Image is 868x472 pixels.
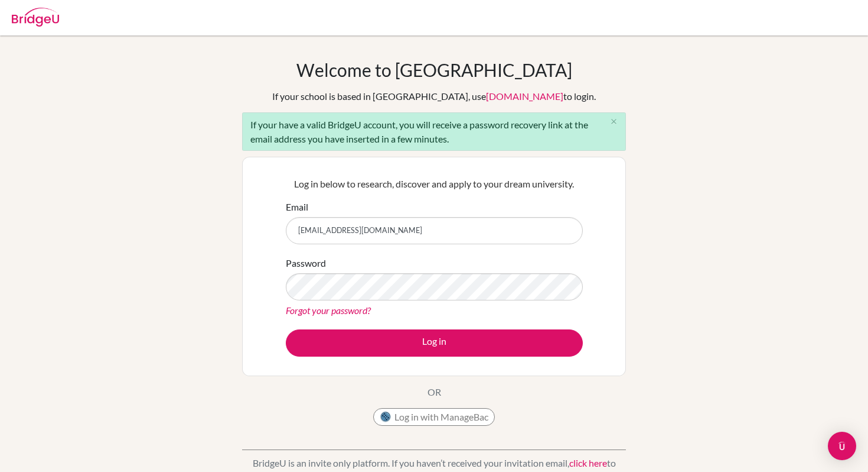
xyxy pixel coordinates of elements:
[286,177,583,191] p: Log in below to research, discover and apply to your dream university.
[286,329,583,357] button: Log in
[286,200,308,214] label: Email
[569,457,607,468] a: click here
[12,8,59,27] img: Bridge-U
[428,385,441,399] p: OR
[242,112,626,151] div: If your have a valid BridgeU account, you will receive a password recovery link at the email addr...
[286,305,371,316] a: Forgot your password?
[286,256,326,270] label: Password
[609,117,618,126] i: close
[296,59,572,80] h1: Welcome to [GEOGRAPHIC_DATA]
[602,113,625,131] button: Close
[486,90,563,102] a: [DOMAIN_NAME]
[828,432,856,460] div: Open Intercom Messenger
[272,89,596,104] div: If your school is based in [GEOGRAPHIC_DATA], use to login.
[373,408,495,426] button: Log in with ManageBac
